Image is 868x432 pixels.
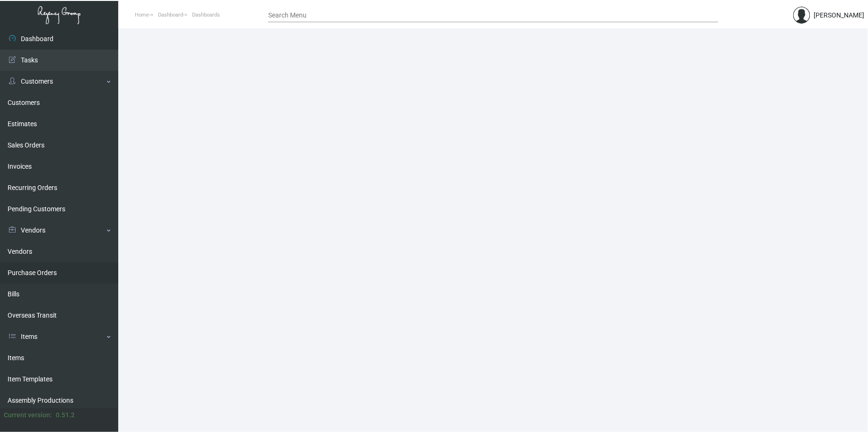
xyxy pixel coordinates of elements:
[793,7,810,24] img: admin@bootstrapmaster.com
[4,410,52,420] div: Current version:
[192,12,220,18] span: Dashboards
[56,410,75,420] div: 0.51.2
[135,12,149,18] span: Home
[158,12,183,18] span: Dashboard
[814,10,865,20] div: [PERSON_NAME]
